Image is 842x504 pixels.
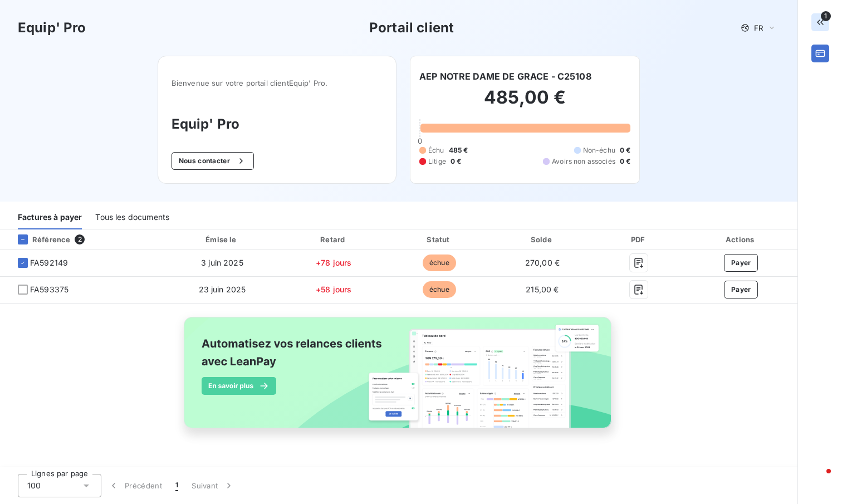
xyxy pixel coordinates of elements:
div: Tous les documents [95,206,169,229]
span: 1 [175,480,178,491]
span: 0 [418,136,422,145]
span: 0 € [620,156,630,167]
span: Non-échu [583,145,615,155]
button: Payer [724,281,758,299]
span: +78 jours [316,258,351,267]
span: 0 € [620,145,630,155]
h2: 485,00 € [419,86,630,120]
button: Nous contacter [172,152,254,170]
span: 100 [27,480,41,491]
span: 23 juin 2025 [199,285,246,294]
span: Litige [428,156,446,167]
iframe: Intercom live chat [804,466,831,493]
div: Référence [9,234,70,244]
button: Suivant [185,474,241,497]
span: FA592149 [30,257,68,268]
h3: Equip' Pro [18,18,86,38]
button: Payer [724,254,758,272]
span: échue [423,281,456,298]
div: Retard [282,234,385,245]
div: Émise le [167,234,278,245]
div: Statut [389,234,489,245]
span: +58 jours [316,285,351,294]
div: Factures à payer [18,206,82,229]
div: Actions [687,234,795,245]
div: Solde [494,234,591,245]
span: 2 [75,234,85,244]
span: Avoirs non associés [552,156,615,167]
div: PDF [595,234,682,245]
span: 1 [821,11,831,21]
span: Échu [428,145,444,155]
span: FA593375 [30,284,68,295]
span: 0 € [451,156,461,167]
button: 1 [169,474,185,497]
span: 485 € [449,145,468,155]
span: FR [754,23,763,32]
span: 270,00 € [525,258,560,267]
button: Précédent [101,474,169,497]
span: 3 juin 2025 [201,258,243,267]
span: 215,00 € [526,285,559,294]
span: échue [423,255,456,271]
img: banner [174,310,624,447]
span: Bienvenue sur votre portail client Equip' Pro . [172,79,383,87]
h3: Equip' Pro [172,114,383,134]
h6: AEP NOTRE DAME DE GRACE - C25108 [419,70,591,83]
h3: Portail client [369,18,454,38]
